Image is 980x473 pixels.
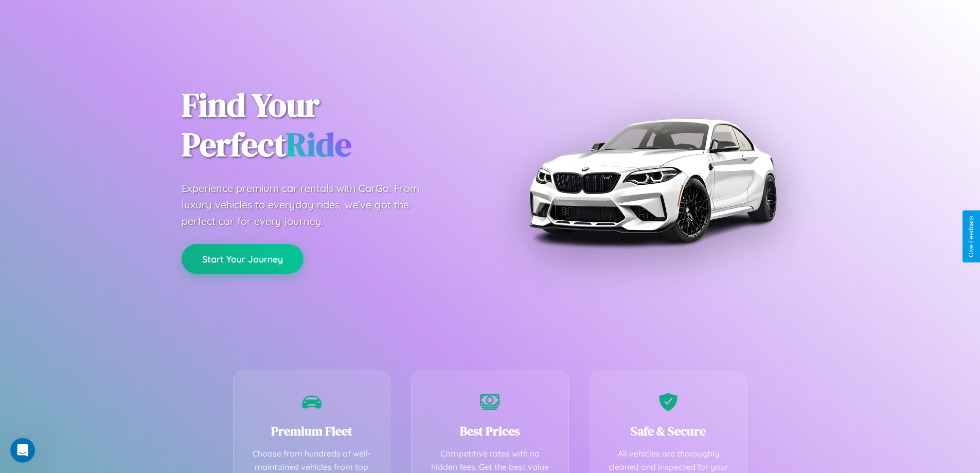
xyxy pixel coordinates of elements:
span: Ride [286,122,351,167]
h3: Best Prices [427,423,553,440]
div: Give Feedback [968,216,975,257]
img: Premium BMW car rental vehicle [524,51,781,309]
button: Start Your Journey [182,244,304,274]
h3: Premium Fleet [249,423,375,440]
h1: Find Your Perfect [182,85,475,165]
iframe: Intercom live chat [10,438,35,463]
p: Experience premium car rentals with CarGo. From luxury vehicles to everyday rides, we've got the ... [182,180,439,230]
h3: Safe & Secure [605,423,732,440]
